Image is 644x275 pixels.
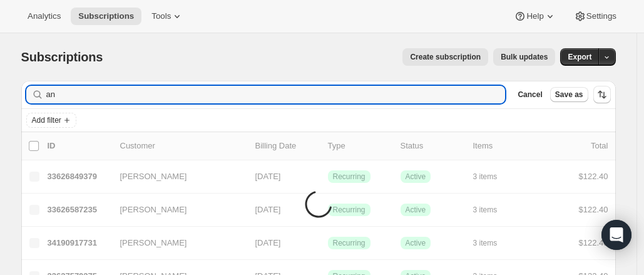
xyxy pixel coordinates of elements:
[550,87,588,102] button: Save as
[593,86,611,103] button: Sort the results
[46,86,506,103] input: Filter subscribers
[518,90,542,100] span: Cancel
[402,48,488,66] button: Create subscription
[410,52,481,62] span: Create subscription
[71,8,141,25] button: Subscriptions
[560,48,599,66] button: Export
[555,90,583,100] span: Save as
[78,11,134,21] span: Subscriptions
[513,87,547,102] button: Cancel
[144,8,191,25] button: Tools
[601,220,631,250] div: Open Intercom Messenger
[586,11,616,21] span: Settings
[20,8,68,25] button: Analytics
[21,50,103,64] span: Subscriptions
[506,8,563,25] button: Help
[26,113,76,128] button: Add filter
[28,11,61,21] span: Analytics
[493,48,555,66] button: Bulk updates
[568,52,591,62] span: Export
[526,11,543,21] span: Help
[501,52,548,62] span: Bulk updates
[151,11,171,21] span: Tools
[32,115,61,125] span: Add filter
[566,8,624,25] button: Settings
